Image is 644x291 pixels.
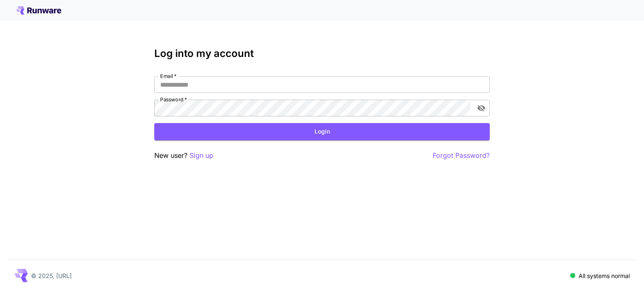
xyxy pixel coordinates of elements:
[31,271,72,280] p: © 2025, [URL]
[190,150,213,161] button: Sign up
[154,123,490,140] button: Login
[154,150,213,161] p: New user?
[160,96,187,103] label: Password
[474,100,489,116] button: toggle password visibility
[579,271,630,280] p: All systems normal
[154,48,490,59] h3: Log into my account
[160,72,177,80] label: Email
[433,150,490,161] button: Forgot Password?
